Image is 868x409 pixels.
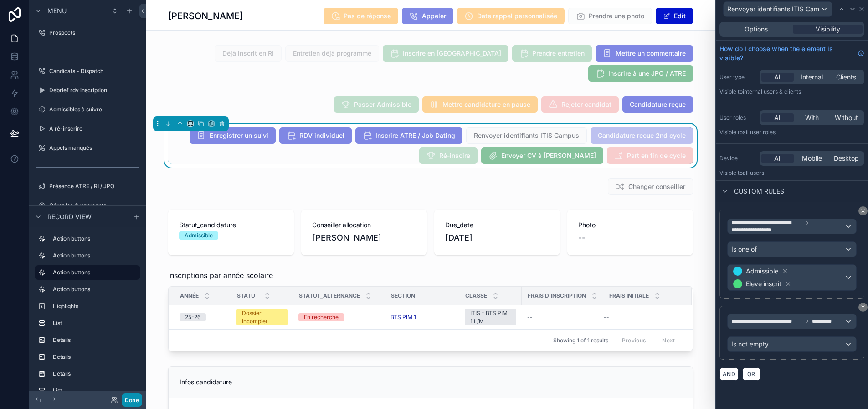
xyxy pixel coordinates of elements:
[29,227,146,391] div: scrollable content
[727,336,857,352] button: Is not empty
[727,241,857,257] button: Is one of
[723,1,832,17] button: Renvoyer identifiants ITIS Campus
[122,393,142,407] button: Done
[742,367,760,381] button: OR
[801,73,823,82] span: Internal
[53,387,137,394] label: List
[609,292,649,299] span: Frais initiale
[49,87,139,94] label: Debrief rdv inscription
[743,169,764,176] span: all users
[835,113,858,122] span: Without
[49,68,139,75] label: Candidats - Dispatch
[53,353,137,361] label: Details
[35,26,140,40] a: Prospects
[47,6,67,16] span: Menu
[35,83,140,98] a: Debrief rdv inscription
[49,183,139,190] label: Présence ATRE / RI / JPO
[465,292,487,299] span: Classe
[49,144,139,152] label: Appels manqués
[53,303,137,310] label: Highlights
[802,154,822,163] span: Mobile
[746,267,778,276] span: Admissible
[53,370,137,378] label: Details
[35,141,140,155] a: Appels manqués
[35,179,140,194] a: Présence ATRE / RI / JPO
[35,102,140,117] a: Admissibles à suivre
[743,88,801,95] span: Internal users & clients
[656,8,693,24] button: Edit
[553,337,608,344] span: Showing 1 of 1 results
[49,106,139,113] label: Admissibles à suivre
[727,264,857,291] button: AdmissibleEleve inscrit
[35,198,140,213] a: Gérer les évènements
[834,154,859,163] span: Desktop
[719,169,864,177] p: Visible to
[49,125,139,132] label: A ré-inscrire
[719,129,864,136] p: Visible to
[237,292,259,299] span: Statut
[53,252,137,259] label: Action buttons
[731,340,769,349] span: Is not empty
[53,336,137,344] label: Details
[53,235,137,242] label: Action buttons
[774,73,781,82] span: All
[719,114,756,121] label: User roles
[734,187,784,196] span: Custom rules
[49,29,139,37] label: Prospects
[49,202,139,209] label: Gérer les évènements
[528,292,586,299] span: Frais d'inscription
[805,113,819,122] span: With
[35,64,140,79] a: Candidats - Dispatch
[391,292,415,299] span: Section
[731,245,757,254] span: Is one of
[836,73,856,82] span: Clients
[774,113,781,122] span: All
[719,367,739,381] button: AND
[47,212,92,221] span: Record view
[719,155,756,162] label: Device
[299,292,360,299] span: Statut_alternance
[719,44,854,63] span: How do I choose when the element is visible?
[727,5,820,14] span: Renvoyer identifiants ITIS Campus
[745,371,757,378] span: OR
[774,154,781,163] span: All
[35,121,140,136] a: A ré-inscrire
[53,320,137,327] label: List
[53,286,137,293] label: Action buttons
[746,279,781,288] span: Eleve inscrit
[180,292,199,299] span: Année
[53,269,133,276] label: Action buttons
[719,44,864,63] a: How do I choose when the element is visible?
[816,25,840,34] span: Visibility
[719,73,756,81] label: User type
[168,10,243,22] h1: [PERSON_NAME]
[745,25,768,34] span: Options
[743,129,776,136] span: All user roles
[719,88,864,95] p: Visible to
